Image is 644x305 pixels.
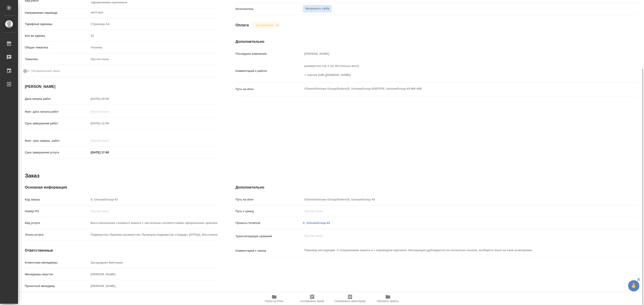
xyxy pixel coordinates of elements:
[235,87,303,91] p: Путь на drive
[303,62,605,79] textarea: разверстка стр 1-14, 64 (только англ) + чертеж [URL][DOMAIN_NAME]
[255,292,293,305] button: Папка на Drive
[303,50,605,57] input: Пустое поле
[303,85,605,93] textarea: /Clients/Unisaw Group/Orders/S_UnisawGroup-43/DTP/S_UnisawGroup-43-WK-008
[235,7,303,11] p: Исполнитель
[235,23,249,28] h4: Оплата
[25,260,89,265] p: Клиентские менеджеры
[89,32,218,39] input: Пустое поле
[293,292,331,305] button: Скопировать бриф
[25,232,89,237] p: Этапы услуги
[252,22,280,28] div: Не оплачена
[235,209,303,214] p: Путь к заказу
[25,45,89,50] p: Общая тематика
[255,23,275,27] button: Не оплачена
[331,292,369,305] button: Скопировать мини-бриф
[25,272,89,277] p: Менеджеры верстки
[25,209,89,214] p: Номер РО
[89,120,129,127] input: Пустое поле
[89,220,218,226] input: Пустое поле
[89,20,218,28] div: Страница А4
[25,284,89,288] p: Проектный менеджер
[89,231,218,238] input: Пустое поле
[25,97,89,101] p: Дата начала работ
[25,34,89,38] p: Кол-во единиц
[630,281,638,291] span: 🙏
[303,5,332,13] button: Назначить себя
[89,149,129,156] input: ✎ Введи что-нибудь
[235,197,303,202] p: Путь на drive
[89,108,129,115] input: Пустое поле
[305,6,329,11] span: Назначить себя
[25,22,89,26] p: Тарифные единицы
[25,109,89,114] p: Факт. дата начала работ
[335,300,365,303] span: Скопировать мини-бриф
[89,55,218,63] div: Пустое поле
[235,221,303,225] p: Проекты Smartcat
[235,248,303,253] p: Комментарий к заказу
[303,221,330,225] a: S_UnisawGroup-43
[31,69,60,73] span: Нотариальный заказ
[25,84,217,89] h4: [PERSON_NAME]
[89,196,218,203] input: Пустое поле
[89,283,218,289] input: Пустое поле
[369,292,407,305] button: Обновить файлы
[235,52,303,56] p: Последнее изменение
[235,185,639,190] h4: Дополнительно
[25,197,89,202] p: Код заказа
[89,271,218,278] input: Пустое поле
[89,44,218,51] div: Техника
[303,246,605,254] textarea: Перевод инструкции. С сохранением макета и с переводом картинок. Инструкция дублируется на нескол...
[89,96,129,102] input: Пустое поле
[265,300,284,303] span: Папка на Drive
[25,185,217,190] h4: Основная информация
[25,57,89,61] p: Тематика
[303,196,605,203] input: Пустое поле
[25,139,89,143] p: Факт. срок заверш. работ
[235,69,303,73] p: Комментарий к работе
[377,300,399,303] span: Обновить файлы
[628,280,639,291] button: 🙏
[25,221,89,225] p: Вид услуги
[25,121,89,126] p: Срок завершения работ
[303,208,605,214] input: Пустое поле
[89,259,218,266] input: Пустое поле
[235,234,303,239] p: Транслитерация названий
[91,57,212,61] div: Пустое поле
[25,150,89,155] p: Срок завершения услуги
[25,172,39,179] h2: Заказ
[25,11,89,15] p: Направление перевода
[25,248,217,253] h4: Ответственные
[89,208,218,214] input: Пустое поле
[89,137,129,144] input: Пустое поле
[235,39,639,44] h4: Дополнительно
[300,300,324,303] span: Скопировать бриф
